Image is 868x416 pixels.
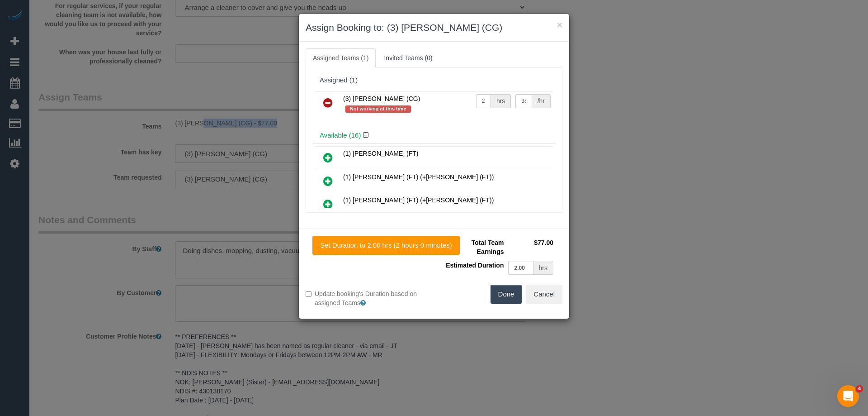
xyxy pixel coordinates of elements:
h4: Available (16) [320,132,548,139]
button: Set Duration to 2.00 hrs (2 hours 0 minutes) [312,236,460,255]
button: Done [491,285,522,304]
iframe: Intercom live chat [837,385,859,407]
span: Not working at this time [345,105,411,113]
span: (1) [PERSON_NAME] (FT) [343,150,418,157]
span: (3) [PERSON_NAME] (CG) [343,95,420,102]
button: × [557,20,562,29]
div: /hr [532,94,551,108]
div: hrs [533,261,553,275]
a: Invited Teams (0) [377,48,439,67]
a: Assigned Teams (1) [306,48,376,67]
span: 4 [856,385,863,392]
div: hrs [491,94,511,108]
span: (1) [PERSON_NAME] (FT) (+[PERSON_NAME] (FT)) [343,196,494,204]
span: (1) [PERSON_NAME] (FT) (+[PERSON_NAME] (FT)) [343,173,494,181]
td: $77.00 [506,236,556,258]
label: Update booking's Duration based on assigned Teams [306,289,427,307]
span: Estimated Duration [446,262,504,269]
input: Update booking's Duration based on assigned Teams [306,291,311,297]
td: Total Team Earnings [441,236,506,258]
button: Cancel [526,285,562,304]
div: Assigned (1) [320,77,548,84]
h3: Assign Booking to: (3) [PERSON_NAME] (CG) [306,21,562,34]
